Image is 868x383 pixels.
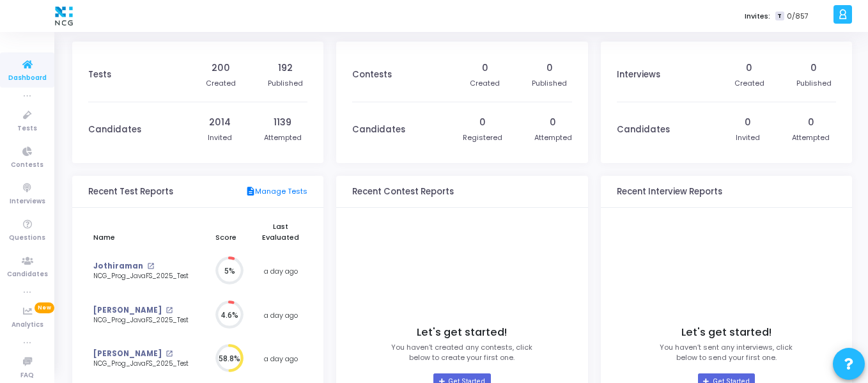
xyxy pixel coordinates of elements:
[11,160,43,171] span: Contests
[93,348,162,359] a: [PERSON_NAME]
[550,116,556,129] div: 0
[479,116,486,129] div: 0
[254,293,308,338] td: a day ago
[534,132,572,143] div: Attempted
[746,61,752,75] div: 0
[209,116,231,129] div: 2014
[808,116,814,129] div: 0
[352,125,405,135] h3: Candidates
[745,116,751,129] div: 0
[391,342,532,363] p: You haven’t created any contests, click below to create your first one.
[352,187,454,197] h3: Recent Contest Reports
[796,78,832,89] div: Published
[617,125,670,135] h3: Candidates
[93,305,162,316] a: [PERSON_NAME]
[8,73,47,84] span: Dashboard
[9,233,45,244] span: Questions
[278,61,293,75] div: 192
[532,78,567,89] div: Published
[417,326,507,339] h4: Let's get started!
[463,132,502,143] div: Registered
[166,350,173,357] mat-icon: open_in_new
[245,186,255,198] mat-icon: description
[734,78,764,89] div: Created
[166,307,173,314] mat-icon: open_in_new
[681,326,771,339] h4: Let's get started!
[88,70,111,80] h3: Tests
[88,125,141,135] h3: Candidates
[212,61,230,75] div: 200
[245,186,307,198] a: Manage Tests
[660,342,793,363] p: You haven’t sent any interviews, click below to send your first one.
[546,61,553,75] div: 0
[617,187,722,197] h3: Recent Interview Reports
[482,61,488,75] div: 0
[254,214,308,249] th: Last Evaluated
[264,132,302,143] div: Attempted
[93,316,192,325] div: NCG_Prog_JavaFS_2025_Test
[775,12,784,21] span: T
[470,78,500,89] div: Created
[12,320,43,331] span: Analytics
[7,269,48,280] span: Candidates
[208,132,232,143] div: Invited
[792,132,830,143] div: Attempted
[617,70,660,80] h3: Interviews
[147,263,154,270] mat-icon: open_in_new
[274,116,291,129] div: 1139
[88,187,173,197] h3: Recent Test Reports
[93,261,143,272] a: Jothiraman
[93,359,192,369] div: NCG_Prog_JavaFS_2025_Test
[206,78,236,89] div: Created
[254,337,308,381] td: a day ago
[736,132,760,143] div: Invited
[93,272,192,281] div: NCG_Prog_JavaFS_2025_Test
[17,123,37,134] span: Tests
[198,214,254,249] th: Score
[268,78,303,89] div: Published
[745,11,770,22] label: Invites:
[254,249,308,293] td: a day ago
[88,214,198,249] th: Name
[352,70,392,80] h3: Contests
[810,61,817,75] div: 0
[52,3,76,29] img: logo
[35,302,54,313] span: New
[20,370,34,381] span: FAQ
[10,196,45,207] span: Interviews
[787,11,809,22] span: 0/857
